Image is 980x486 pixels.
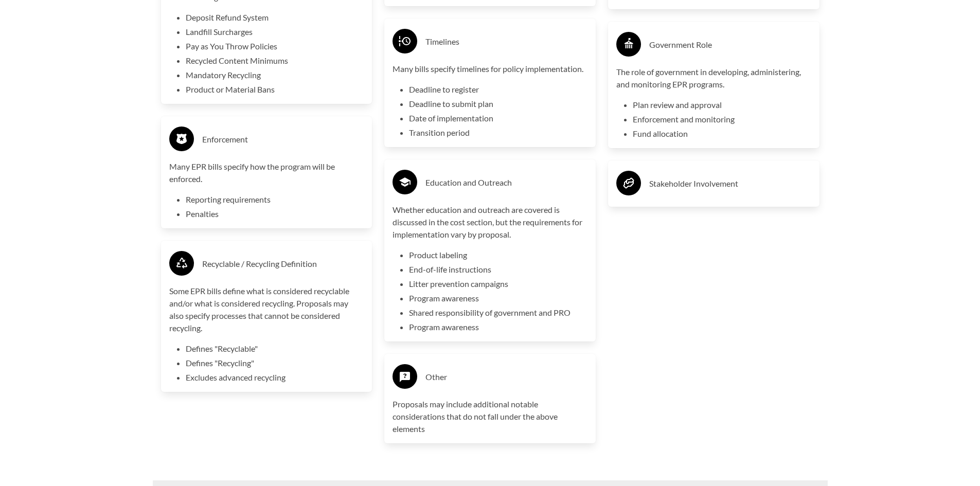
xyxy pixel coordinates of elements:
li: Transition period [409,127,587,139]
li: Mandatory Recycling [186,69,364,81]
li: Pay as You Throw Policies [186,40,364,52]
p: Whether education and outreach are covered is discussed in the cost section, but the requirements... [393,204,587,241]
p: Some EPR bills define what is considered recyclable and/or what is considered recycling. Proposal... [169,285,364,334]
h3: Recyclable / Recycling Definition [202,256,364,272]
p: The role of government in developing, administering, and monitoring EPR programs. [616,66,811,91]
li: Date of implementation [409,112,587,124]
li: Deadline to submit plan [409,98,587,110]
li: Defines "Recycling" [186,357,364,369]
p: Many bills specify timelines for policy implementation. [393,63,587,75]
li: Program awareness [409,321,587,333]
p: Proposals may include additional notable considerations that do not fall under the above elements [393,398,587,435]
li: Recycled Content Minimums [186,55,364,67]
li: Reporting requirements [186,193,364,206]
h3: Government Role [649,37,811,53]
li: Penalties [186,208,364,220]
li: Landfill Surcharges [186,26,364,38]
li: Shared responsibility of government and PRO [409,307,587,319]
li: Defines "Recyclable" [186,343,364,355]
h3: Enforcement [202,131,364,148]
li: Litter prevention campaigns [409,278,587,290]
h3: Education and Outreach [425,174,587,191]
li: Plan review and approval [633,99,811,111]
h3: Other [425,369,587,385]
h3: Timelines [425,33,587,50]
li: End-of-life instructions [409,263,587,276]
p: Many EPR bills specify how the program will be enforced. [169,160,364,185]
li: Deadline to register [409,83,587,96]
li: Excludes advanced recycling [186,371,364,384]
li: Program awareness [409,292,587,304]
li: Deposit Refund System [186,11,364,24]
li: Enforcement and monitoring [633,113,811,125]
li: Product labeling [409,249,587,261]
h3: Stakeholder Involvement [649,175,811,192]
li: Product or Material Bans [186,83,364,96]
li: Fund allocation [633,128,811,140]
